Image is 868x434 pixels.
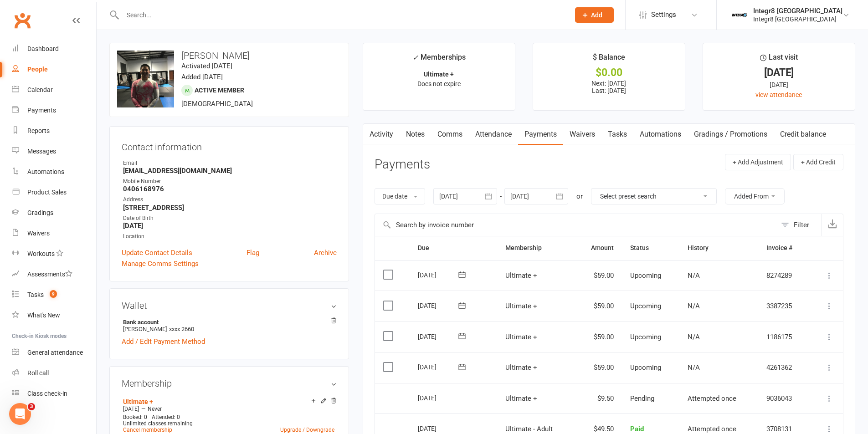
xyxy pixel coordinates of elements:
a: Tasks 9 [12,285,96,305]
td: 4261362 [758,352,810,383]
button: + Add Credit [793,154,843,170]
div: People [27,66,48,73]
div: Memberships [412,51,466,68]
div: Waivers [27,230,50,237]
div: Integr8 [GEOGRAPHIC_DATA] [753,7,842,15]
span: N/A [688,333,700,341]
div: Mobile Number [123,177,337,186]
span: 3 [28,403,35,410]
img: image1747647922.png [117,51,174,107]
div: [DATE] [711,80,847,90]
a: Update Contact Details [122,247,192,258]
span: Ultimate - Adult [505,425,553,433]
span: Does not expire [417,80,461,87]
p: Next: [DATE] Last: [DATE] [541,80,677,94]
div: Location [123,232,337,241]
a: Messages [12,141,96,162]
span: [DATE] [123,406,139,412]
a: Gradings [12,203,96,223]
div: Date of Birth [123,214,337,223]
a: Waivers [12,223,96,244]
td: $59.00 [574,260,621,291]
a: Class kiosk mode [12,383,96,404]
span: Settings [651,5,676,25]
a: Activity [363,124,400,145]
div: Dashboard [27,45,59,52]
th: Membership [497,236,575,260]
img: thumb_image1744271085.png [730,6,749,24]
a: Gradings / Promotions [688,124,774,145]
a: Roll call [12,363,96,383]
div: [DATE] [418,268,460,282]
a: Automations [12,162,96,182]
span: Attempted once [688,394,736,403]
div: Filter [794,220,809,230]
th: Status [622,236,679,260]
span: Never [148,406,162,412]
div: Calendar [27,86,53,93]
span: N/A [688,271,700,280]
div: Workouts [27,250,55,257]
button: Due date [375,188,425,204]
a: Payments [12,100,96,121]
a: Payments [518,124,563,145]
td: $59.00 [574,322,621,352]
th: Invoice # [758,236,810,260]
span: Paid [630,425,644,433]
td: 3387235 [758,291,810,322]
div: Integr8 [GEOGRAPHIC_DATA] [753,15,842,23]
li: [PERSON_NAME] [122,317,337,334]
span: [DEMOGRAPHIC_DATA] [181,100,253,108]
div: Product Sales [27,189,67,196]
div: — [121,405,337,413]
div: $0.00 [541,68,677,77]
button: Added From [725,188,785,204]
a: Credit balance [774,124,832,145]
h3: Membership [122,378,337,388]
span: Pending [630,394,654,403]
input: Search by invoice number [375,214,776,236]
span: Ultimate + [505,302,537,310]
a: Calendar [12,80,96,100]
span: Unlimited classes remaining [123,420,193,427]
span: xxxx 2660 [169,326,194,332]
div: [DATE] [418,329,460,343]
td: $59.00 [574,352,621,383]
th: Due [410,236,497,260]
strong: Bank account [123,319,332,326]
strong: [EMAIL_ADDRESS][DOMAIN_NAME] [123,167,337,175]
a: Ultimate + [123,398,153,405]
div: $ Balance [593,51,625,68]
a: Notes [400,124,431,145]
div: Last visit [760,51,798,68]
span: Upcoming [630,271,661,280]
th: Amount [574,236,621,260]
div: Gradings [27,209,53,216]
a: Flag [247,247,259,258]
strong: [STREET_ADDRESS] [123,204,337,212]
div: Class check-in [27,390,67,397]
a: Dashboard [12,39,96,59]
a: Waivers [563,124,601,145]
a: Archive [314,247,337,258]
button: Add [575,7,614,23]
span: Ultimate + [505,271,537,280]
td: $59.00 [574,291,621,322]
div: Reports [27,127,50,134]
div: [DATE] [418,360,460,374]
td: 8274289 [758,260,810,291]
div: What's New [27,311,60,319]
div: Tasks [27,291,44,298]
a: Cancel membership [123,427,172,433]
a: Automations [633,124,688,145]
span: Attended: 0 [152,414,180,420]
span: Upcoming [630,302,661,310]
div: General attendance [27,349,83,356]
a: People [12,59,96,80]
h3: Payments [375,158,430,172]
div: [DATE] [418,391,460,405]
a: view attendance [755,91,802,98]
div: Messages [27,148,56,155]
a: Upgrade / Downgrade [280,427,334,433]
div: [DATE] [418,298,460,312]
